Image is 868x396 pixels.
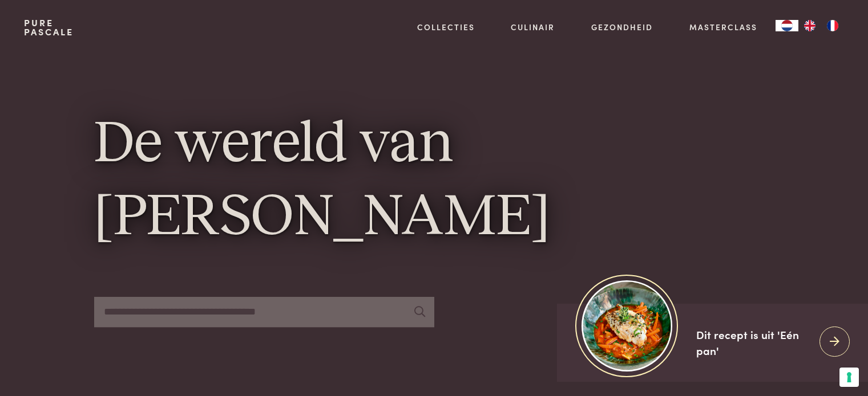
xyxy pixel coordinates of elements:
[689,21,757,33] a: Masterclass
[511,21,555,33] a: Culinair
[582,280,672,371] img: https://admin.purepascale.com/wp-content/uploads/2025/08/home_recept_link.jpg
[94,109,774,255] h1: De wereld van [PERSON_NAME]
[798,20,844,31] ul: Language list
[776,20,844,31] aside: Language selected: Nederlands
[821,20,844,31] a: FR
[557,304,868,382] a: https://admin.purepascale.com/wp-content/uploads/2025/08/home_recept_link.jpg Dit recept is uit '...
[417,21,475,33] a: Collecties
[776,20,798,31] a: NL
[591,21,653,33] a: Gezondheid
[798,20,821,31] a: EN
[776,20,798,31] div: Language
[839,368,859,387] button: Uw voorkeuren voor toestemming voor trackingtechnologieën
[696,326,810,359] div: Dit recept is uit 'Eén pan'
[24,18,74,36] a: PurePascale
